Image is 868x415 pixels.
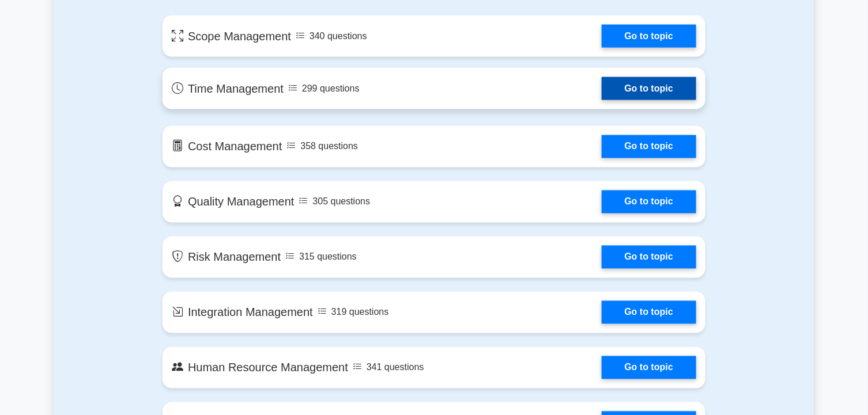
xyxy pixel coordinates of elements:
[602,25,696,48] a: Go to topic
[602,135,696,158] a: Go to topic
[602,356,696,379] a: Go to topic
[602,246,696,269] a: Go to topic
[602,191,696,214] a: Go to topic
[602,301,696,324] a: Go to topic
[602,77,696,100] a: Go to topic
